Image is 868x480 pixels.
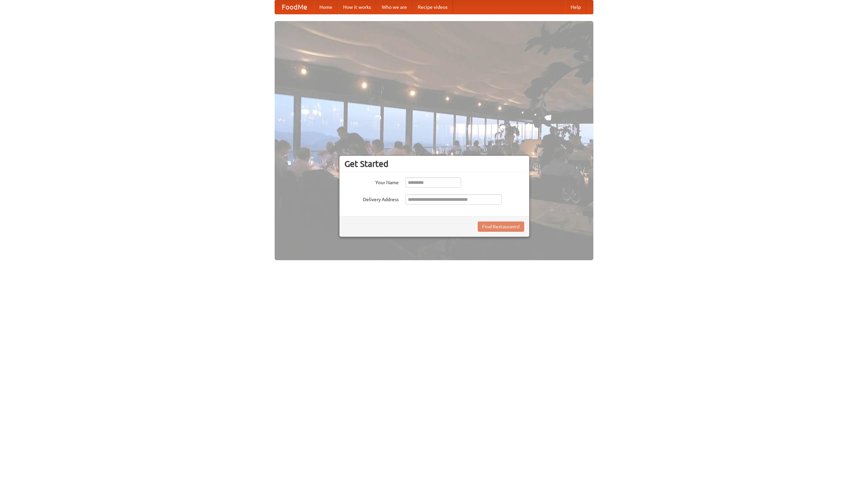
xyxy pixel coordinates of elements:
a: Help [565,0,586,14]
a: FoodMe [275,0,314,14]
a: How it works [338,0,376,14]
label: Your Name [344,177,399,186]
a: Who we are [376,0,412,14]
h3: Get Started [344,159,524,169]
a: Home [314,0,338,14]
label: Delivery Address [344,194,399,203]
a: Recipe videos [412,0,453,14]
button: Find Restaurants! [478,222,524,232]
